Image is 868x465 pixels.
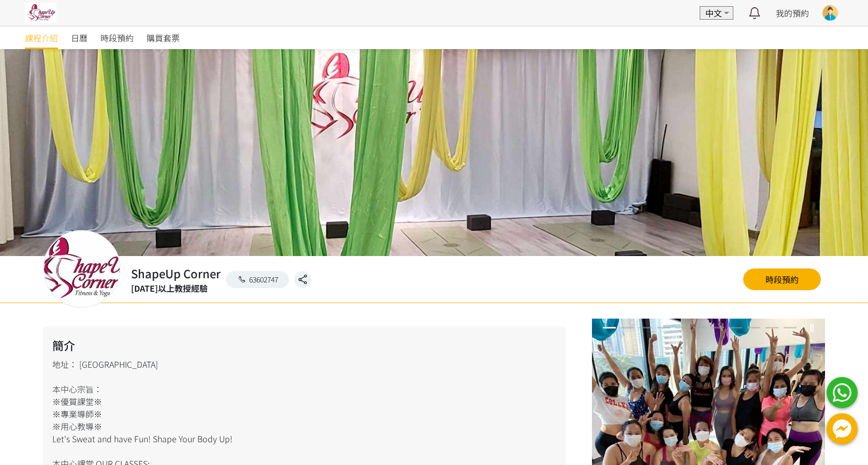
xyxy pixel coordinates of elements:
[71,26,88,49] a: 日曆
[147,32,180,44] span: 購買套票
[776,7,809,19] a: 我的預約
[100,32,134,44] span: 時段預約
[226,271,289,288] a: 63602747
[71,32,88,44] span: 日曆
[25,3,56,23] img: pwrjsa6bwyY3YIpa3AKFwK20yMmKifvYlaMXwTp1.jpg
[25,26,58,49] a: 課程介紹
[147,26,180,49] a: 購買套票
[743,268,821,290] a: 時段預約
[25,32,58,44] span: 課程介紹
[52,337,557,354] h2: 簡介
[131,265,221,282] h2: ShapeUp Corner
[100,26,134,49] a: 時段預約
[131,282,221,294] div: [DATE]以上教授經驗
